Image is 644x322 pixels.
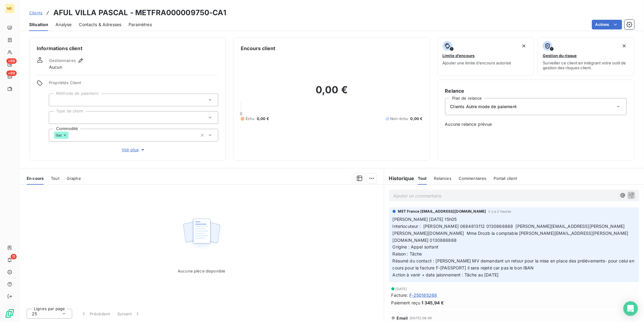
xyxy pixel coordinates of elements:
[543,60,629,70] span: Surveiller ce client en intégrant votre outil de gestion des risques client.
[122,147,146,153] span: Voir plus
[443,60,512,65] span: Ajouter une limite d’encours autorisé
[56,133,62,137] span: Gaz
[240,111,242,116] span: 0
[393,244,438,249] span: Origine : Appel sortant
[393,272,499,277] span: Action à venir + date jalonnement : Tâche au [DATE]
[49,80,218,89] span: Propriétés Client
[443,53,475,58] span: Limite d’encours
[398,209,486,214] span: MET France [EMAIL_ADDRESS][DOMAIN_NAME]
[178,269,225,273] span: Aucune pièce disponible
[393,217,457,222] span: [PERSON_NAME] [DATE] 15h05
[182,215,221,253] img: Empty state
[6,58,17,64] span: +99
[77,307,114,320] button: Précédent
[592,20,622,29] button: Actions
[67,176,81,181] span: Graphe
[241,84,422,102] h2: 0,00 €
[422,300,444,306] span: 1 345,94 €
[27,176,44,181] span: En cours
[5,4,15,13] div: ME
[49,64,62,70] span: Aucun
[623,301,638,316] div: Open Intercom Messenger
[32,311,37,317] span: 25
[37,45,218,52] h6: Informations client
[257,116,269,122] span: 0,00 €
[49,146,218,153] button: Voir plus
[391,292,408,298] span: Facture :
[29,22,48,28] span: Situation
[393,258,636,270] span: Résumé du contact : [PERSON_NAME] MV demandant un retour pour la mise en place des prélèvements- ...
[54,97,59,103] input: Ajouter une valeur
[69,132,73,138] input: Ajouter une valeur
[54,115,59,120] input: Ajouter une valeur
[397,316,408,320] span: Email
[409,292,437,298] span: F-250185268
[445,121,627,127] span: Aucune relance prévue
[11,254,17,259] span: 11
[411,116,423,122] span: 0,00 €
[51,176,59,181] span: Tout
[418,176,427,181] span: Tout
[543,53,577,58] span: Gestion du risque
[53,7,226,18] h3: AFUL VILLA PASCAL - METFRA000009750-CA1
[246,116,254,122] span: Échu
[384,175,414,182] h6: Historique
[434,176,451,181] span: Relances
[438,37,534,76] button: Limite d’encoursAjouter une limite d’encours autorisé
[55,22,72,28] span: Analyse
[494,176,517,181] span: Portail client
[393,224,629,243] span: Interlocuteur : [PERSON_NAME] 0684813112 0130866868 [PERSON_NAME][EMAIL_ADDRESS][PERSON_NAME][PER...
[450,104,517,110] span: Clients Autre mode de paiement
[445,87,627,94] h6: Relance
[6,70,17,76] span: +99
[129,22,152,28] span: Paramètres
[391,300,421,306] span: Paiement reçu
[241,45,275,52] h6: Encours client
[5,309,15,318] img: Logo LeanPay
[391,116,408,122] span: Non-échu
[538,37,634,76] button: Gestion du risqueSurveiller ce client en intégrant votre outil de gestion des risques client.
[489,210,512,213] span: il y a 2 heures
[410,316,432,320] span: [DATE] 08:49
[79,22,121,28] span: Contacts & Adresses
[393,251,422,256] span: Raison : Tâche
[49,58,76,63] span: Gestionnaires
[114,307,144,320] button: Suivant
[29,10,42,16] a: Clients
[459,176,487,181] span: Commentaires
[396,287,407,291] span: [DATE]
